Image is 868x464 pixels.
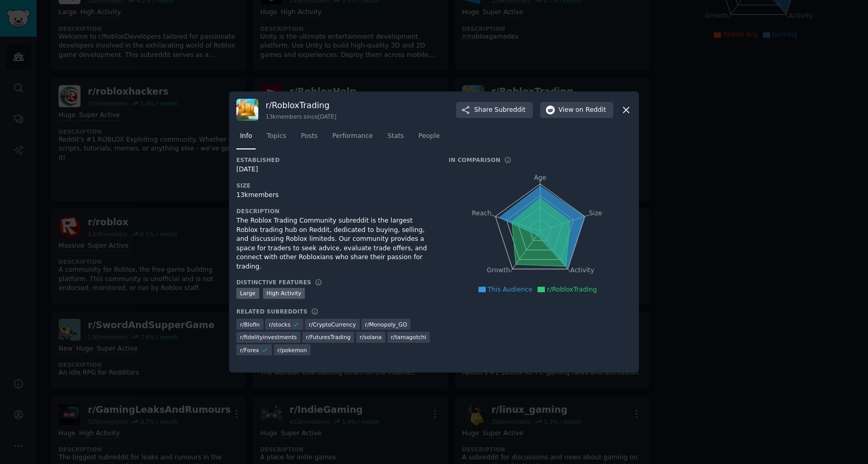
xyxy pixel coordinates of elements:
[297,128,321,149] a: Posts
[240,333,297,341] span: r/ fidelityinvestments
[236,308,307,315] h3: Related Subreddits
[332,132,373,141] span: Performance
[415,128,443,149] a: People
[236,191,434,200] div: 13k members
[266,113,336,120] div: 13k members since [DATE]
[236,207,434,215] h3: Description
[236,128,256,149] a: Info
[547,286,597,293] span: r/RobloxTrading
[472,210,492,217] tspan: Reach
[558,106,606,115] span: View
[384,128,407,149] a: Stats
[236,99,258,121] img: RobloxTrading
[267,132,286,141] span: Topics
[263,288,305,299] div: High Activity
[236,288,259,299] div: Large
[456,102,533,119] button: ShareSubreddit
[449,156,500,164] h3: In Comparison
[488,286,533,293] span: This Audience
[263,128,290,149] a: Topics
[576,106,606,115] span: on Reddit
[365,321,407,328] span: r/ Monopoly_GO
[266,100,336,111] h3: r/ RobloxTrading
[236,279,311,286] h3: Distinctive Features
[487,267,510,274] tspan: Growth
[328,128,376,149] a: Performance
[236,165,434,175] div: [DATE]
[540,102,613,119] button: Viewon Reddit
[387,132,404,141] span: Stats
[236,216,434,271] div: The Roblox Trading Community subreddit is the largest Roblox trading hub on Reddit, dedicated to ...
[240,132,252,141] span: Info
[278,346,307,354] span: r/ pokemon
[360,333,382,341] span: r/ solana
[534,174,546,181] tspan: Age
[495,106,526,115] span: Subreddit
[474,106,526,115] span: Share
[240,346,259,354] span: r/ Forex
[236,182,434,189] h3: Size
[269,321,290,328] span: r/ stocks
[418,132,440,141] span: People
[391,333,427,341] span: r/ tamagotchi
[309,321,356,328] span: r/ CryptoCurrency
[589,210,602,217] tspan: Size
[240,321,260,328] span: r/ Blofin
[236,156,434,164] h3: Established
[306,333,350,341] span: r/ FuturesTrading
[570,267,595,274] tspan: Activity
[301,132,317,141] span: Posts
